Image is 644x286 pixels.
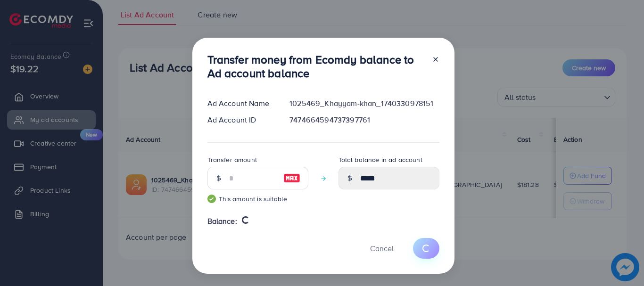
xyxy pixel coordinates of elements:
[207,53,424,80] h3: Transfer money from Ecomdy balance to Ad account balance
[207,155,257,164] label: Transfer amount
[358,238,405,258] button: Cancel
[282,98,446,109] div: 1025469_Khayyam-khan_1740330978151
[200,114,282,125] div: Ad Account ID
[207,195,216,203] img: guide
[370,243,394,253] span: Cancel
[339,155,422,164] label: Total balance in ad account
[200,98,282,109] div: Ad Account Name
[207,216,237,227] span: Balance:
[282,114,446,125] div: 7474664594737397761
[283,172,300,184] img: image
[207,194,308,204] small: This amount is suitable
